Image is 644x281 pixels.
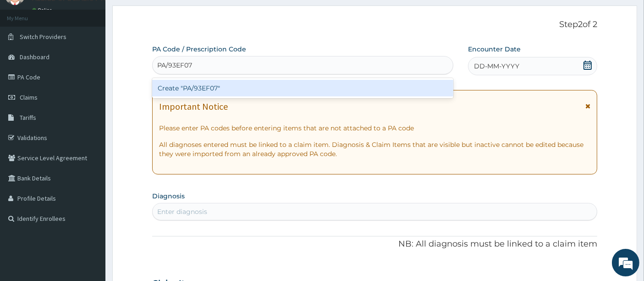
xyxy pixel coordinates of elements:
[5,185,175,217] textarea: Type your message and hit 'Enter'
[32,7,54,13] a: Online
[20,113,36,122] span: Tariffs
[152,191,185,201] label: Diagnosis
[157,207,207,216] div: Enter diagnosis
[152,238,598,250] p: NB: All diagnosis must be linked to a claim item
[48,51,154,63] div: Chat with us now
[53,83,127,175] span: We're online!
[474,62,519,71] span: DD-MM-YYYY
[468,45,521,54] label: Encounter Date
[152,20,598,30] p: Step 2 of 2
[17,46,37,69] img: d_794563401_company_1708531726252_794563401
[150,5,172,27] div: Minimize live chat window
[159,124,591,133] p: Please enter PA codes before entering items that are not attached to a PA code
[159,101,228,112] h1: Important Notice
[159,140,591,158] p: All diagnoses entered must be linked to a claim item. Diagnosis & Claim Items that are visible bu...
[152,45,246,54] label: PA Code / Prescription Code
[20,33,66,41] span: Switch Providers
[20,53,50,61] span: Dashboard
[152,80,454,96] div: Create "PA/93EF07"
[20,93,38,101] span: Claims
